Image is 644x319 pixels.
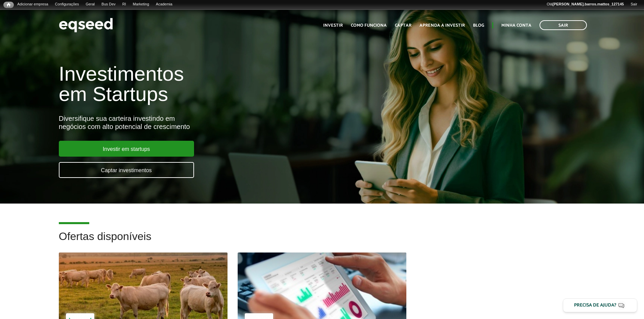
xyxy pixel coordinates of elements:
a: Investir em startups [59,141,194,157]
a: Blog [473,23,484,28]
a: Adicionar empresa [14,2,52,7]
a: RI [119,2,129,7]
a: Captar [395,23,411,28]
span: Início [7,2,10,7]
a: Captar investimentos [59,162,194,178]
a: Marketing [129,2,152,7]
a: Bus Dev [98,2,119,7]
a: Aprenda a investir [420,23,465,28]
h1: Investimentos em Startups [59,64,371,104]
a: Investir [323,23,343,28]
a: Como funciona [351,23,387,28]
a: Olá[PERSON_NAME].barros.mattos_127145 [543,2,627,7]
strong: [PERSON_NAME].barros.mattos_127145 [552,2,624,6]
a: Configurações [52,2,82,7]
a: Minha conta [501,23,531,28]
img: EqSeed [59,16,113,34]
a: Academia [152,2,176,7]
a: Início [3,2,14,8]
div: Diversifique sua carteira investindo em negócios com alto potencial de crescimento [59,114,371,131]
h2: Ofertas disponíveis [59,231,586,252]
a: Sair [627,2,641,7]
a: Geral [82,2,98,7]
a: Sair [540,20,587,30]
